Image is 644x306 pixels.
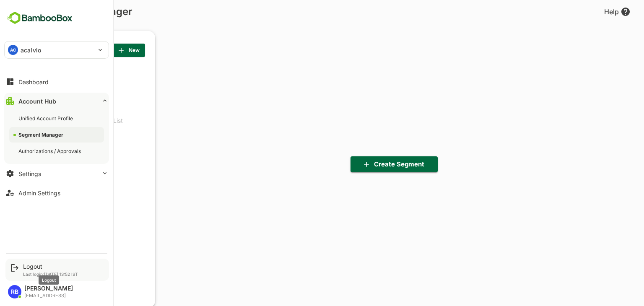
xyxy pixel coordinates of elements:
div: AC [8,45,18,55]
div: Settings [18,170,41,177]
button: Create Segment [321,156,408,172]
div: Segment Manager [18,131,65,138]
p: acalvio [21,46,41,54]
button: Dashboard [4,73,109,90]
div: Logout [23,263,78,270]
div: Help [575,7,601,17]
div: ACacalvio [5,41,109,58]
div: [PERSON_NAME] [24,285,73,292]
div: Unified Account Profile [18,115,75,122]
button: Settings [4,165,109,182]
img: BambooboxFullLogoMark.5f36c76dfaba33ec1ec1367b70bb1252.svg [4,10,75,26]
p: Last login: [DATE] 13:52 IST [23,272,78,277]
p: SEGMENT LIST [10,44,53,57]
div: Authorizations / Approvals [18,148,83,155]
div: Admin Settings [18,189,60,197]
div: [EMAIL_ADDRESS] [24,293,73,298]
div: Account Hub [18,98,56,105]
button: Admin Settings [4,184,109,201]
button: New [83,44,116,57]
div: RB [8,285,21,298]
div: Dashboard [18,78,49,86]
span: Create Segment [328,159,402,170]
button: Account Hub [4,93,109,109]
span: New [90,45,109,56]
